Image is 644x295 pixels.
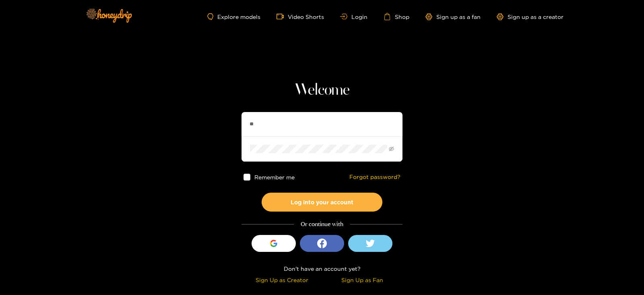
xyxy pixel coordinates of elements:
[277,13,288,20] span: video-camera
[425,13,481,20] a: Sign up as a fan
[242,220,402,229] div: Or continue with
[277,13,324,20] a: Video Shorts
[242,264,402,273] div: Don't have an account yet?
[349,174,400,181] a: Forgot password?
[389,146,394,152] span: eye-invisible
[497,13,563,20] a: Sign up as a creator
[207,13,260,20] a: Explore models
[244,275,320,285] div: Sign Up as Creator
[262,193,382,212] button: Log into your account
[340,14,367,20] a: Login
[254,174,295,180] span: Remember me
[384,13,409,20] a: Shop
[324,275,400,285] div: Sign Up as Fan
[242,81,402,100] h1: Welcome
